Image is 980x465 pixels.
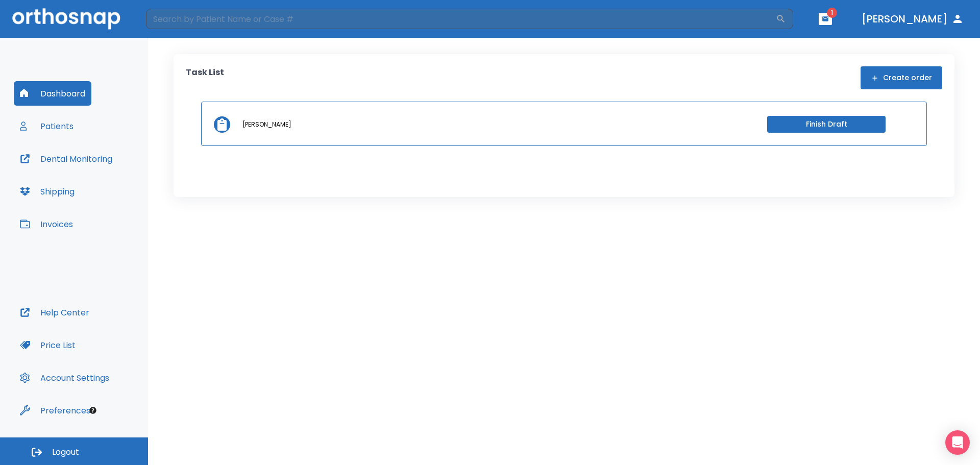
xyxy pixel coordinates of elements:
[14,365,115,390] button: Account Settings
[14,212,79,236] button: Invoices
[88,406,97,415] div: Tooltip anchor
[767,116,886,133] button: Finish Draft
[14,114,80,138] button: Patients
[827,8,837,18] span: 1
[857,10,968,28] button: [PERSON_NAME]
[14,81,91,106] button: Dashboard
[52,447,79,458] span: Logout
[146,9,776,29] input: Search by Patient Name or Case #
[14,146,118,171] button: Dental Monitoring
[14,179,81,204] button: Shipping
[14,398,96,423] button: Preferences
[14,300,95,325] button: Help Center
[242,120,291,129] p: [PERSON_NAME]
[14,333,82,357] button: Price List
[861,66,942,89] button: Create order
[945,430,970,455] div: Open Intercom Messenger
[12,8,120,29] img: Orthosnap
[186,66,224,89] p: Task List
